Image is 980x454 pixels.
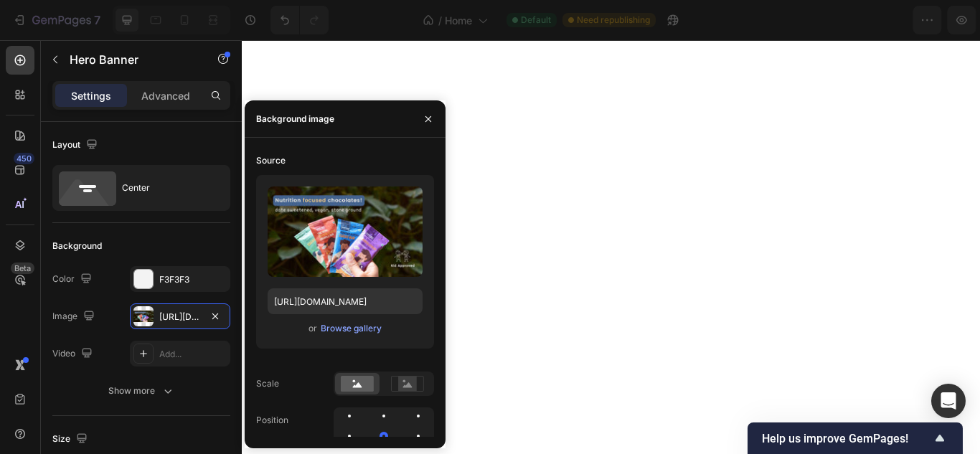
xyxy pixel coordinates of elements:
span: Need republishing [577,14,650,27]
div: Add... [159,348,227,361]
div: Center [122,171,209,204]
span: Help us improve GemPages! [762,432,931,445]
p: Hero Banner [70,51,192,68]
span: Home [445,13,472,28]
div: Undo/Redo [270,6,329,34]
div: Position [256,414,288,427]
div: Browse gallery [321,322,382,335]
div: [URL][DOMAIN_NAME] [159,311,201,323]
div: Scale [256,377,279,390]
iframe: Design area [242,40,980,454]
p: Settings [71,88,111,103]
span: or [308,320,317,337]
button: Show survey - Help us improve GemPages! [762,430,948,447]
div: Layout [52,136,100,155]
div: Source [256,154,286,167]
input: https://example.com/image.jpg [268,288,423,314]
span: / [438,13,442,28]
div: Size [52,430,90,449]
button: Show more [52,378,230,404]
button: 7 [6,6,107,34]
button: Save [831,6,879,34]
div: Image [52,307,98,326]
div: Open Intercom Messenger [931,384,966,418]
div: F3F3F3 [159,273,227,286]
img: preview-image [268,186,423,277]
div: Publish [897,13,933,28]
div: Beta [11,263,34,274]
p: 7 [94,11,100,29]
div: Background [52,240,102,252]
div: Color [52,270,95,289]
span: Default [521,14,551,27]
button: Publish [885,6,945,34]
div: Show more [108,384,175,398]
span: Save [844,14,867,27]
div: Video [52,344,95,364]
p: Advanced [141,88,190,103]
div: 450 [14,153,34,164]
div: Background image [256,113,334,126]
button: Browse gallery [320,321,382,336]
